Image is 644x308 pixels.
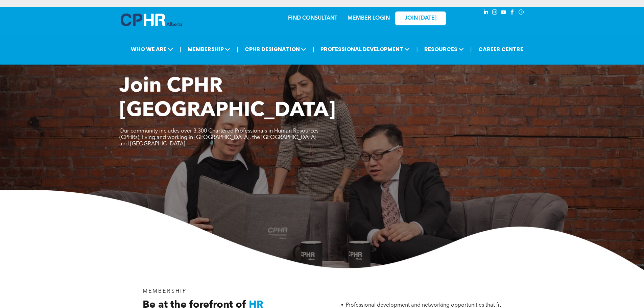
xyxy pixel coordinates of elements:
[129,43,175,55] span: WHO WE ARE
[405,15,436,22] span: JOIN [DATE]
[143,289,187,294] span: MEMBERSHIP
[348,16,390,21] a: MEMBER LOGIN
[313,42,314,56] li: |
[243,43,308,55] span: CPHR DESIGNATION
[491,8,499,18] a: instagram
[416,42,418,56] li: |
[422,43,466,55] span: RESOURCES
[186,43,232,55] span: MEMBERSHIP
[119,128,318,147] span: Our community includes over 3,300 Chartered Professionals in Human Resources (CPHRs), living and ...
[180,42,181,56] li: |
[476,43,525,55] a: CAREER CENTRE
[237,42,238,56] li: |
[482,8,490,18] a: linkedin
[395,11,446,25] a: JOIN [DATE]
[470,42,472,56] li: |
[119,76,336,121] span: Join CPHR [GEOGRAPHIC_DATA]
[509,8,516,18] a: facebook
[318,43,412,55] span: PROFESSIONAL DEVELOPMENT
[288,16,337,21] a: FIND CONSULTANT
[121,14,182,26] img: A blue and white logo for cp alberta
[518,8,525,18] a: Social network
[500,8,507,18] a: youtube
